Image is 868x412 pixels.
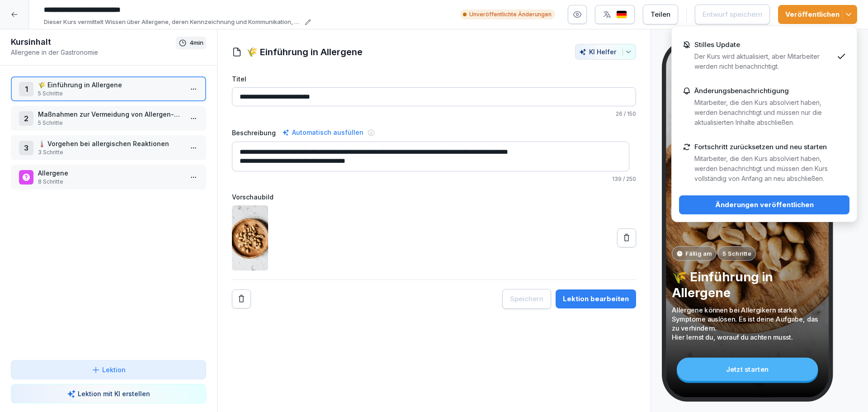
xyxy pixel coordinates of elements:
div: Entwurf speichern [703,9,762,19]
h1: Kursinhalt [11,37,176,47]
p: 5 Schritte [722,249,751,258]
div: 1 [19,82,33,96]
p: / 150 [232,110,636,118]
label: Titel [232,74,636,84]
div: 2 [19,111,33,126]
div: Automatisch ausfüllen [280,127,365,138]
button: Lektion [11,360,206,379]
button: Teilen [643,5,678,24]
p: 🌾 Einführung in Allergene [38,80,183,90]
button: Lektion bearbeiten [556,289,636,308]
p: Dieser Kurs vermittelt Wissen über Allergene, deren Kennzeichnung und Kommunikation, Küchenmanage... [44,18,302,27]
div: KI Helfer [579,48,632,56]
div: Veröffentlichen [785,9,850,19]
div: Speichern [510,294,543,304]
div: 2Maßnahmen zur Vermeidung von Allergen-Problemen5 Schritte [11,106,206,131]
label: Beschreibung [232,128,276,137]
p: Fortschritt zurücksetzen und neu starten [694,143,827,151]
div: Änderungen veröffentlichen [686,200,842,210]
button: Remove [232,289,251,308]
p: Allergene in der Gastronomie [11,47,176,57]
div: Teilen [651,9,670,19]
p: 🌾 Einführung in Allergene [672,269,823,301]
p: Der Kurs wird aktualisiert, aber Mitarbeiter werden nicht benachrichtigt. [694,52,833,71]
p: 5 Schritte [38,119,183,127]
img: clx20ao70001d2e6dzpggrwa7.jpg [232,205,268,270]
div: Jetzt starten [677,358,818,381]
button: Entwurf speichern [695,5,770,24]
p: Maßnahmen zur Vermeidung von Allergen-Problemen [38,109,183,119]
div: 3🌡️ Vorgehen bei allergischen Reaktionen3 Schritte [11,135,206,160]
p: Mitarbeiter, die den Kurs absolviert haben, werden benachrichtigt und müssen nur die aktualisiert... [694,98,833,128]
img: de.svg [616,10,627,19]
button: Änderungen veröffentlichen [679,195,849,214]
div: 1🌾 Einführung in Allergene5 Schritte [11,76,206,101]
p: Lektion [102,365,126,374]
p: 5 Schritte [38,90,183,98]
p: Lektion mit KI erstellen [78,389,150,398]
button: Lektion mit KI erstellen [11,384,206,403]
p: Mitarbeiter, die den Kurs absolviert haben, werden benachrichtigt und müssen den Kurs vollständig... [694,154,833,184]
p: 8 Schritte [38,178,183,186]
button: Veröffentlichen [778,5,857,24]
p: Allergene können bei Allergikern starke Symptome auslösen. Es ist deine Aufgabe, das zu verhinder... [672,305,823,342]
div: 3 [19,141,33,155]
p: Unveröffentlichte Änderungen [469,10,552,19]
button: KI Helfer [575,44,636,60]
p: / 250 [232,175,636,183]
button: Speichern [502,289,551,309]
p: 🌡️ Vorgehen bei allergischen Reaktionen [38,139,183,148]
span: 139 [612,175,622,182]
p: Stilles Update [694,41,740,49]
span: 26 [616,110,623,117]
div: Allergene8 Schritte [11,165,206,189]
p: 4 min [189,38,203,47]
p: Änderungsbenachrichtigung [694,87,789,95]
div: Lektion bearbeiten [563,294,629,304]
h1: 🌾 Einführung in Allergene [246,45,363,59]
p: Fällig am [685,249,712,258]
label: Vorschaubild [232,192,636,202]
p: 3 Schritte [38,148,183,156]
p: Allergene [38,168,183,178]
